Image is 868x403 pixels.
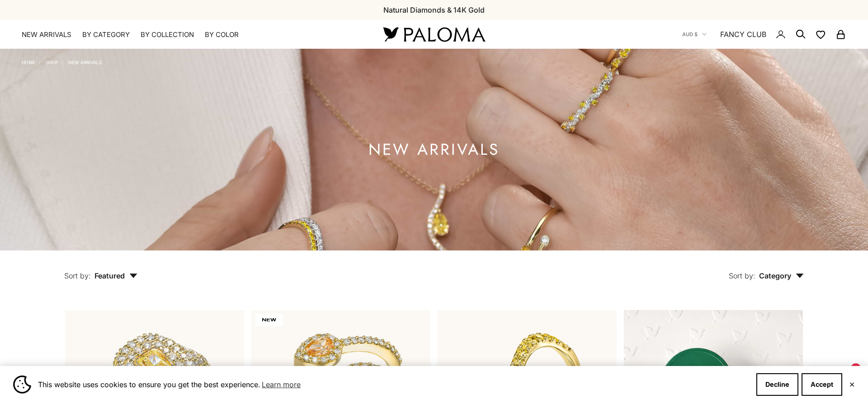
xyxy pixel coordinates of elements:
[141,30,194,39] summary: By Collection
[38,378,749,391] span: This website uses cookies to ensure you get the best experience.
[205,30,239,39] summary: By Color
[22,30,71,39] a: NEW ARRIVALS
[13,375,31,394] img: Cookie banner
[368,144,500,155] h1: NEW ARRIVALS
[43,250,158,288] button: Sort by: Featured
[22,58,102,65] nav: Breadcrumb
[682,20,846,49] nav: Secondary navigation
[260,378,302,391] a: Learn more
[720,28,766,40] a: FANCY CLUB
[682,30,698,38] span: AUD $
[802,373,842,396] button: Accept
[255,314,283,326] span: NEW
[46,60,58,65] a: Shop
[22,60,35,65] a: Home
[68,60,102,65] a: NEW ARRIVALS
[849,382,855,387] button: Close
[708,250,825,288] button: Sort by: Category
[82,30,130,39] summary: By Category
[682,30,707,38] button: AUD $
[756,373,798,396] button: Decline
[22,30,362,39] nav: Primary navigation
[759,271,804,280] span: Category
[383,4,485,16] p: Natural Diamonds & 14K Gold
[64,271,91,280] span: Sort by:
[729,271,755,280] span: Sort by:
[94,271,137,280] span: Featured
